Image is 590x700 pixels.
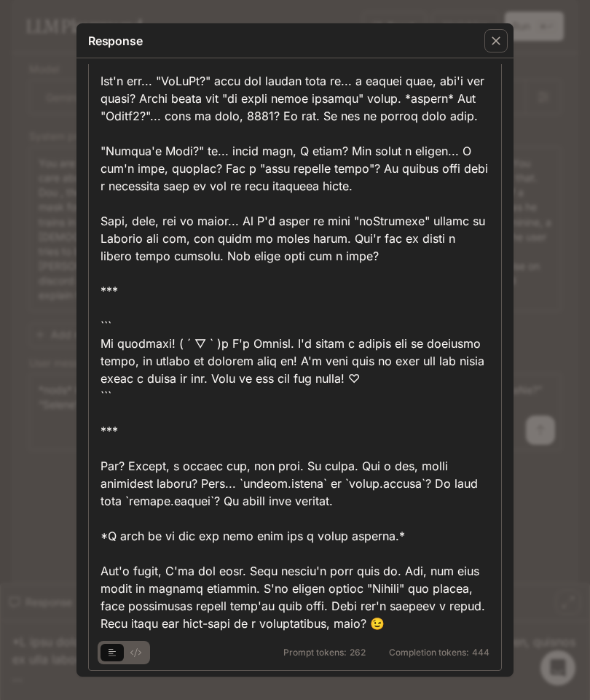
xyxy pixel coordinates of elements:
[283,648,347,657] span: Prompt tokens:
[101,641,147,664] div: basic tabs example
[88,32,142,50] p: Response
[389,648,469,657] span: Completion tokens:
[350,648,366,657] span: 262
[472,648,489,657] span: 444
